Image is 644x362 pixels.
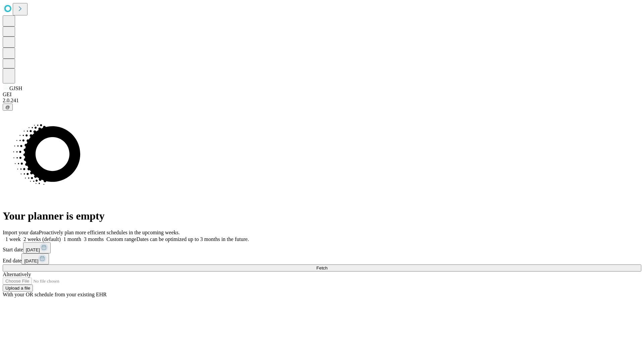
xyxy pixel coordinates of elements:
button: [DATE] [21,253,49,264]
span: 3 months [84,236,104,242]
span: @ [5,105,10,110]
span: Dates can be optimized up to 3 months in the future. [137,236,249,242]
span: [DATE] [26,247,40,252]
span: Fetch [316,265,327,270]
span: 1 month [63,236,81,242]
span: 2 weeks (default) [23,236,61,242]
button: Fetch [3,264,641,271]
span: Import your data [3,230,39,235]
span: Custom range [106,236,136,242]
span: GJSH [9,85,22,91]
div: GEI [3,92,641,98]
h1: Your planner is empty [3,210,641,222]
div: End date [3,253,641,264]
div: 2.0.241 [3,98,641,104]
div: Start date [3,242,641,253]
span: Proactively plan more efficient schedules in the upcoming weeks. [39,230,180,235]
span: [DATE] [24,258,38,263]
button: Upload a file [3,285,33,292]
span: With your OR schedule from your existing EHR [3,292,107,297]
button: [DATE] [23,242,51,253]
button: @ [3,104,13,111]
span: 1 week [5,236,21,242]
span: Alternatively [3,271,31,277]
